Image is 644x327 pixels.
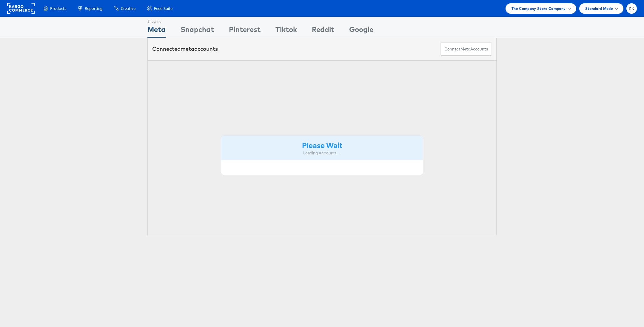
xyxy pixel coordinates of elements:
div: Reddit [312,24,334,38]
span: Feed Suite [154,6,172,11]
div: Showing [147,17,166,24]
div: Google [349,24,373,38]
span: Products [50,6,66,11]
div: Tiktok [275,24,297,38]
div: Snapchat [181,24,214,38]
span: meta [460,46,470,52]
div: Pinterest [229,24,261,38]
span: The Company Store Company [511,5,566,12]
span: Reporting [85,6,102,11]
span: Creative [121,6,135,11]
div: Connected accounts [152,45,218,53]
strong: Please Wait [302,140,342,150]
div: Meta [147,24,166,38]
span: Standard Mode [585,5,613,12]
div: Loading Accounts .... [226,150,418,156]
span: KK [629,7,634,10]
span: meta [181,45,194,52]
button: ConnectmetaAccounts [440,42,492,56]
